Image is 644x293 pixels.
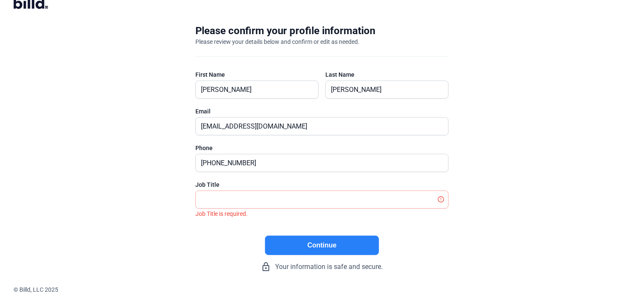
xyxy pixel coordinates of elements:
div: Please confirm your profile information [195,24,375,38]
div: Your information is safe and secure. [195,262,449,272]
div: First Name [195,70,319,79]
div: Phone [195,144,449,152]
input: (XXX) XXX-XXXX [196,154,439,172]
div: Please review your details below and confirm or edit as needed. [195,38,360,46]
button: Continue [265,236,379,255]
i: Job Title is required. [195,210,248,217]
div: Job Title [195,180,449,189]
div: Email [195,107,449,116]
mat-icon: lock_outline [261,262,271,272]
div: Last Name [325,70,449,79]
